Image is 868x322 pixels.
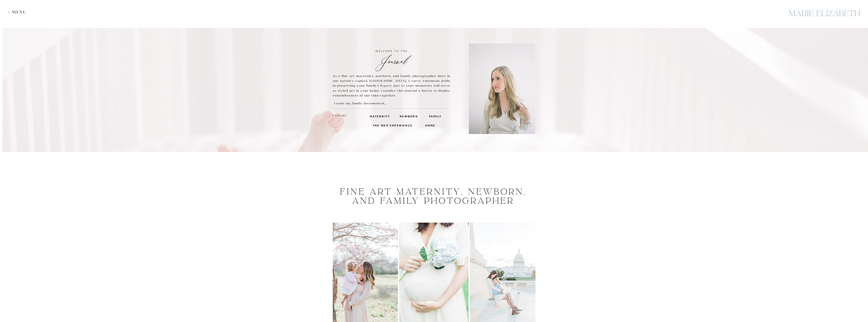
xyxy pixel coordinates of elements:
div: + Menu [8,10,29,14]
a: home [425,123,435,127]
p: As a fine art maternity, newborn, and family photographer here in our nation's capital, [GEOGRAPH... [333,73,451,98]
h2: explore [333,114,347,118]
h1: Fine Art Maternity, Newborn, and Family Photographer [338,187,529,205]
a: maternity [370,114,387,118]
h3: welcome to the [333,49,451,53]
a: The MEP Experience [373,123,414,127]
a: Family [429,114,441,118]
a: I want my family documented... [334,101,398,106]
h2: Journal [333,54,451,63]
a: Newborn [400,114,417,118]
